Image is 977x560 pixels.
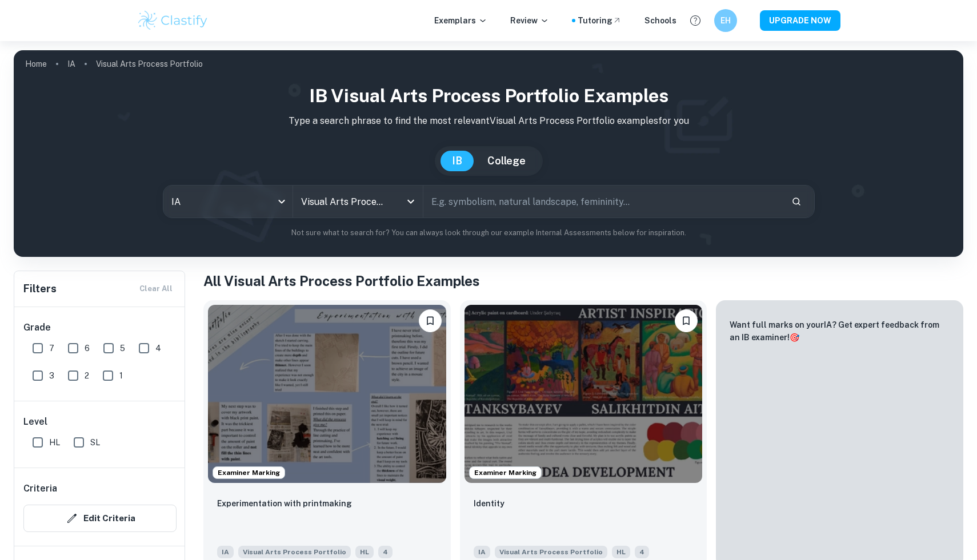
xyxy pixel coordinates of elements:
[90,436,100,449] span: SL
[25,56,47,72] a: Home
[23,482,57,495] h6: Criteria
[23,227,954,239] p: Not sure what to search for? You can always look through our example Internal Assessments below f...
[155,342,161,354] span: 4
[217,546,234,558] span: IA
[790,333,799,342] span: 🎯
[635,546,649,558] span: 4
[787,192,806,211] button: Search
[730,319,950,344] p: Want full marks on your IA ? Get expert feedback from an IB examiner!
[423,186,782,217] input: E.g. symbolism, natural landscape, femininity...
[23,281,57,297] h6: Filters
[238,546,351,558] span: Visual Arts Process Portfolio
[578,14,622,27] a: Tutoring
[434,14,487,27] p: Exemplars
[675,309,698,332] button: Bookmark
[120,342,125,354] span: 5
[23,415,177,429] h6: Level
[714,9,737,32] button: EH
[495,546,607,558] span: Visual Arts Process Portfolio
[96,58,203,70] p: Visual Arts Process Portfolio
[163,186,293,217] div: IA
[208,305,446,483] img: Visual Arts Process Portfolio IA example thumbnail: Experimentation with printmaking
[474,497,504,510] p: Identity
[474,546,490,558] span: IA
[419,309,442,332] button: Bookmark
[760,10,840,31] button: UPGRADE NOW
[49,342,54,354] span: 7
[23,505,177,532] button: Edit Criteria
[119,369,123,382] span: 1
[644,14,676,27] a: Schools
[137,9,209,32] img: Clastify logo
[85,369,89,382] span: 2
[465,305,703,483] img: Visual Arts Process Portfolio IA example thumbnail: Identity
[67,56,75,72] a: IA
[612,546,630,558] span: HL
[49,436,60,449] span: HL
[510,14,549,27] p: Review
[23,114,954,128] p: Type a search phrase to find the most relevant Visual Arts Process Portfolio examples for you
[719,14,732,27] h6: EH
[49,369,54,382] span: 3
[378,546,393,558] span: 4
[14,50,963,257] img: profile cover
[23,321,177,335] h6: Grade
[355,546,374,558] span: HL
[23,82,954,110] h1: IB Visual Arts Process Portfolio examples
[213,468,285,478] span: Examiner Marking
[441,151,474,171] button: IB
[85,342,90,354] span: 6
[203,271,963,291] h1: All Visual Arts Process Portfolio Examples
[686,11,705,30] button: Help and Feedback
[217,497,352,510] p: Experimentation with printmaking
[403,194,419,210] button: Open
[470,468,541,478] span: Examiner Marking
[476,151,537,171] button: College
